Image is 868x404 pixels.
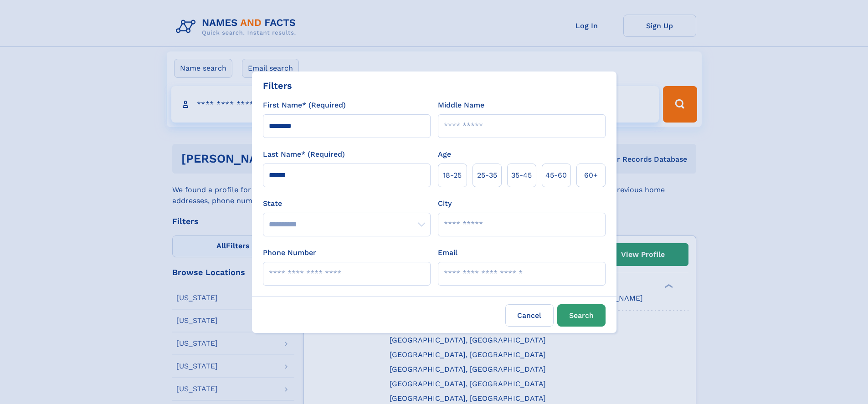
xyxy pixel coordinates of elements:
button: Search [557,304,606,327]
div: Filters [263,79,292,92]
label: Middle Name [438,100,484,111]
label: First Name* (Required) [263,100,346,111]
span: 18‑25 [443,170,462,181]
label: Last Name* (Required) [263,149,345,160]
label: Email [438,247,457,258]
label: Age [438,149,451,160]
span: 60+ [584,170,598,181]
label: Phone Number [263,247,316,258]
label: City [438,198,452,209]
label: Cancel [505,304,554,327]
span: 25‑35 [477,170,497,181]
span: 45‑60 [545,170,567,181]
label: State [263,198,431,209]
span: 35‑45 [511,170,532,181]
